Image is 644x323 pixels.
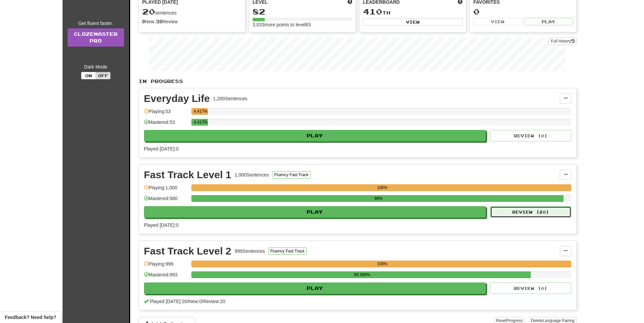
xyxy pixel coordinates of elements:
[272,171,310,179] button: Fluency Fast Track
[5,314,56,321] span: Open feedback widget
[524,18,573,25] button: Play
[193,261,571,267] div: 100%
[363,18,463,26] button: View
[490,130,571,141] button: Review (0)
[549,37,576,45] button: Full History
[473,7,573,16] div: 0
[142,18,242,25] div: New / Review
[144,146,178,152] span: Played [DATE]: 0
[150,299,187,304] span: Played [DATE]: 20
[268,247,307,255] button: Fluency Fast Track
[363,7,463,16] div: th
[253,21,352,28] div: 3,033 more points to level 83
[193,119,208,126] div: 4.417%
[144,184,188,195] div: Playing: 1,000
[144,246,232,256] div: Fast Track Level 2
[142,19,145,24] strong: 0
[144,170,232,180] div: Fast Track Level 1
[235,171,269,178] div: 1,000 Sentences
[193,108,208,115] div: 4.417%
[81,72,96,79] button: On
[144,108,188,119] div: Playing: 53
[144,195,188,206] div: Mastered: 980
[68,28,124,47] a: ClozemasterPro
[253,7,352,16] div: 82
[142,7,242,16] div: sentences
[144,93,210,104] div: Everyday Life
[144,222,178,228] span: Played [DATE]: 0
[144,282,486,294] button: Play
[96,72,111,79] button: Off
[144,119,188,130] div: Mastered: 53
[506,318,523,323] span: Progress
[68,20,124,27] div: Get fluent faster.
[139,78,577,85] p: In Progress
[157,19,162,24] strong: 20
[144,130,486,141] button: Play
[144,271,188,282] div: Mastered: 893
[144,206,486,218] button: Play
[490,282,571,294] button: Review (0)
[142,7,155,16] span: 20
[473,18,522,25] button: View
[235,248,265,254] div: 999 Sentences
[68,63,124,70] div: Dark Mode
[193,195,564,202] div: 98%
[490,206,571,218] button: Review (20)
[543,318,574,323] span: Language Pairing
[187,299,189,304] span: /
[144,261,188,272] div: Playing: 999
[203,299,225,304] span: Review: 20
[213,95,247,102] div: 1,200 Sentences
[189,299,202,304] span: New: 0
[363,7,382,16] span: 410
[193,184,571,191] div: 100%
[193,271,531,278] div: 89.389%
[202,299,203,304] span: /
